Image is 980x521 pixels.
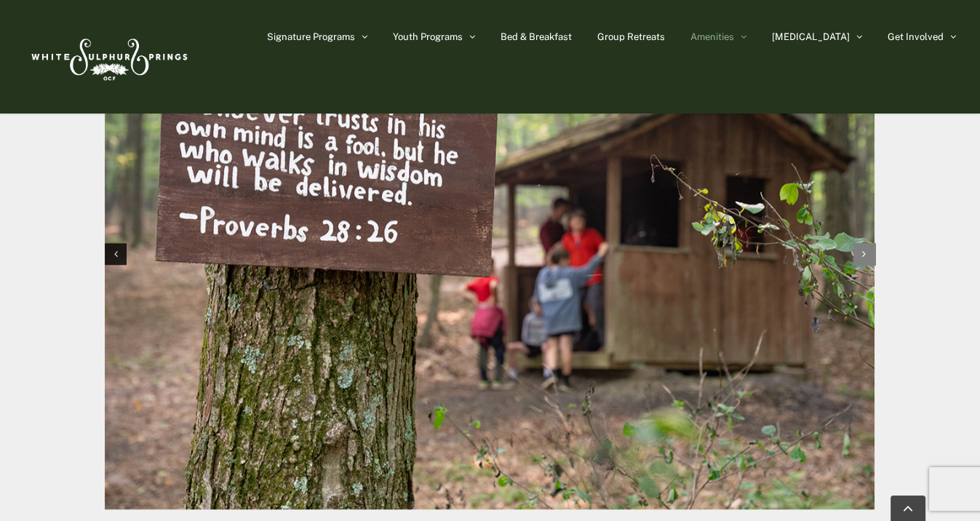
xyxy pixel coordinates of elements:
[853,243,875,265] div: Next slide
[501,32,572,41] span: Bed & Breakfast
[25,23,192,91] img: White Sulphur Springs Logo
[597,32,665,41] span: Group Retreats
[772,32,850,41] span: [MEDICAL_DATA]
[105,243,127,265] div: Previous slide
[690,32,734,41] span: Amenities
[267,32,355,41] span: Signature Programs
[393,32,463,41] span: Youth Programs
[888,32,944,41] span: Get Involved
